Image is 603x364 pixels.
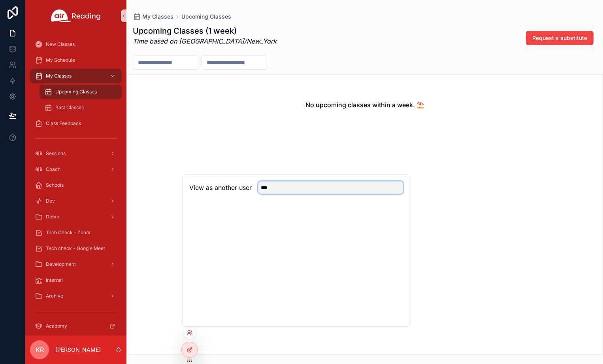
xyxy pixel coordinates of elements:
span: Archive [46,293,63,299]
span: My Classes [142,13,173,21]
a: My Classes [30,69,122,83]
a: Upcoming Classes [181,13,231,21]
span: Dev [46,198,55,204]
a: Tech Check - Zoom [30,226,122,240]
a: Academy [30,319,122,333]
span: Development [46,261,76,267]
a: Internal [30,273,122,287]
a: Demo [30,210,122,224]
h2: View as another user [189,183,252,192]
a: Tech check - Google Meet [30,241,122,256]
h2: No upcoming classes within a week. ⛱️ [305,100,424,110]
a: Archive [30,289,122,303]
span: Class Feedback [46,120,81,127]
p: [PERSON_NAME] [55,346,101,354]
span: Tech Check - Zoom [46,229,90,236]
em: Time based on [GEOGRAPHIC_DATA]/New_York [133,37,277,45]
span: Tech check - Google Meet [46,245,105,252]
span: KR [36,345,44,355]
span: Upcoming Classes [55,89,97,95]
a: New Classes [30,37,122,51]
a: Upcoming Classes [40,85,122,99]
span: Past Classes [55,104,84,111]
a: Schools [30,178,122,192]
span: Internal [46,277,63,283]
a: Dev [30,194,122,208]
span: New Classes [46,41,75,47]
span: Academy [46,323,67,329]
a: Development [30,257,122,271]
a: Class Feedback [30,116,122,131]
span: Request a substitute [532,34,587,42]
span: Sessions [46,150,66,157]
h1: Upcoming Classes (1 week) [133,25,277,36]
a: Past Classes [40,100,122,115]
a: Sessions [30,146,122,161]
a: My Schedule [30,53,122,67]
div: scrollable content [25,32,126,336]
span: Schools [46,182,64,188]
span: Demo [46,214,59,220]
span: My Classes [46,73,72,79]
a: Coach [30,162,122,176]
span: My Schedule [46,57,75,63]
img: App logo [51,9,101,22]
button: Request a substitute [526,31,594,45]
a: My Classes [133,13,173,21]
span: Coach [46,166,60,173]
